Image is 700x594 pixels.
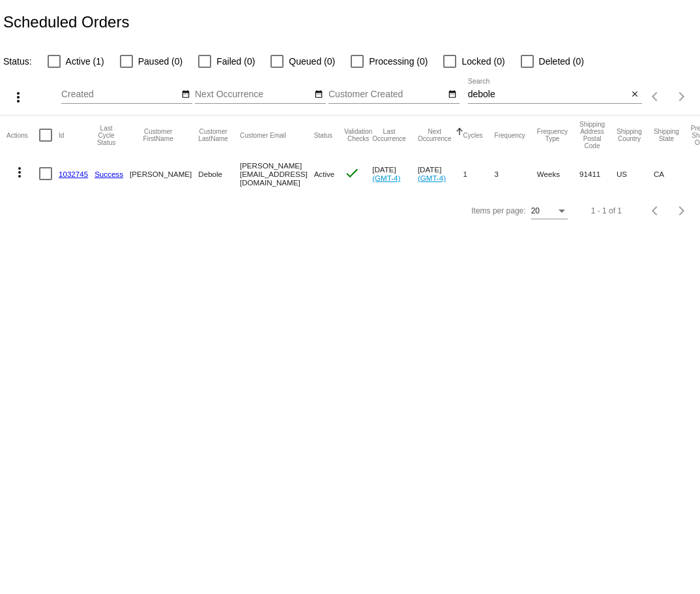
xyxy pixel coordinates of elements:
[59,170,88,178] a: 1032745
[463,131,483,139] button: Change sorting for Cycles
[628,88,642,102] button: Clear
[463,155,495,193] mat-cell: 1
[669,84,695,110] button: Next page
[344,116,372,155] mat-header-cell: Validation Checks
[461,54,504,69] span: Locked (0)
[654,128,679,142] button: Change sorting for ShippingState
[195,89,312,100] input: Next Occurrence
[289,54,335,69] span: Queued (0)
[591,206,622,215] div: 1 - 1 of 1
[95,125,118,146] button: Change sorting for LastProcessingCycleId
[372,155,418,193] mat-cell: [DATE]
[495,131,525,139] button: Change sorting for Frequency
[3,13,129,31] h2: Scheduled Orders
[579,121,605,149] button: Change sorting for ShippingPostcode
[372,128,406,142] button: Change sorting for LastOccurrenceUtc
[418,174,446,182] a: (GMT-4)
[418,128,452,142] button: Change sorting for NextOccurrenceUtc
[95,170,123,178] a: Success
[643,84,669,110] button: Previous page
[643,198,669,224] button: Previous page
[369,54,428,69] span: Processing (0)
[130,128,186,142] button: Change sorting for CustomerFirstName
[138,54,182,69] span: Paused (0)
[669,198,695,224] button: Next page
[12,164,27,180] mat-icon: more_vert
[3,56,32,67] span: Status:
[531,207,568,216] mat-select: Items per page:
[579,155,617,193] mat-cell: 91411
[328,89,446,100] input: Customer Created
[314,131,332,139] button: Change sorting for Status
[59,131,64,139] button: Change sorting for Id
[539,54,584,69] span: Deleted (0)
[66,54,104,69] span: Active (1)
[10,89,26,105] mat-icon: more_vert
[314,170,335,178] span: Active
[418,155,463,193] mat-cell: [DATE]
[448,89,457,100] mat-icon: date_range
[216,54,255,69] span: Failed (0)
[130,155,198,193] mat-cell: [PERSON_NAME]
[344,165,360,181] mat-icon: check
[61,89,179,100] input: Created
[654,155,691,193] mat-cell: CA
[630,89,639,100] mat-icon: close
[471,206,525,215] div: Items per page:
[495,155,537,193] mat-cell: 3
[181,89,190,100] mat-icon: date_range
[537,155,579,193] mat-cell: Weeks
[531,206,540,215] span: 20
[7,116,39,155] mat-header-cell: Actions
[198,128,228,142] button: Change sorting for CustomerLastName
[537,128,568,142] button: Change sorting for FrequencyType
[240,155,314,193] mat-cell: [PERSON_NAME][EMAIL_ADDRESS][DOMAIN_NAME]
[372,174,400,182] a: (GMT-4)
[468,89,628,100] input: Search
[314,89,323,100] mat-icon: date_range
[617,155,654,193] mat-cell: US
[198,155,240,193] mat-cell: Debole
[240,131,286,139] button: Change sorting for CustomerEmail
[617,128,642,142] button: Change sorting for ShippingCountry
